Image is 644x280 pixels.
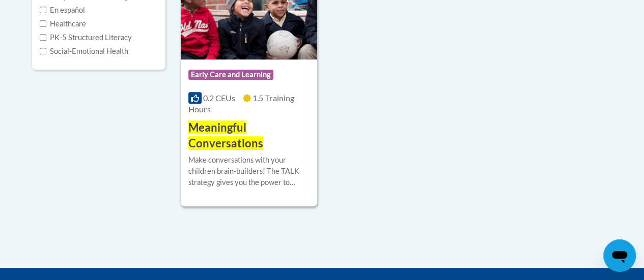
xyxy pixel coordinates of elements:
span: 0.2 CEUs [203,93,235,103]
label: En español [40,5,85,16]
iframe: Button to launch messaging window [603,239,636,272]
label: Healthcare [40,18,86,29]
input: Checkbox for Options [40,34,46,41]
label: PK-5 Structured Literacy [40,32,132,43]
span: Meaningful Conversations [188,120,263,150]
div: Make conversations with your children brain-builders! The TALK strategy gives you the power to en... [188,154,310,188]
label: Social-Emotional Health [40,46,128,57]
input: Checkbox for Options [40,20,46,27]
input: Checkbox for Options [40,48,46,54]
input: Checkbox for Options [40,7,46,13]
span: Early Care and Learning [188,70,273,80]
